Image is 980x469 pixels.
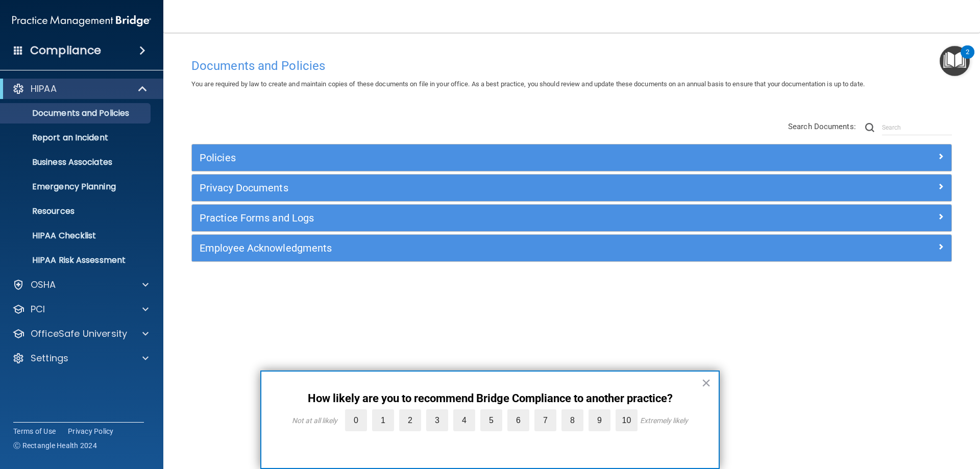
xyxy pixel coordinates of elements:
div: Extremely likely [640,416,688,425]
h4: Compliance [30,43,101,58]
label: 1 [372,409,394,431]
p: Report an Incident [7,133,146,143]
p: Settings [31,352,68,364]
p: OfficeSafe University [31,328,127,340]
span: You are required by law to create and maintain copies of these documents on file in your office. ... [191,80,865,88]
a: Privacy Policy [68,426,114,436]
p: HIPAA [31,83,57,95]
p: PCI [31,303,45,315]
label: 3 [426,409,448,431]
p: HIPAA Checklist [7,231,146,241]
img: ic-search.3b580494.png [865,123,874,132]
label: 0 [345,409,367,431]
div: 2 [966,52,969,65]
h5: Practice Forms and Logs [200,212,754,224]
h5: Policies [200,152,754,163]
h5: Privacy Documents [200,182,754,193]
a: Terms of Use [13,426,56,436]
p: HIPAA Risk Assessment [7,255,146,265]
p: OSHA [31,279,56,291]
label: 9 [589,409,610,431]
label: 10 [616,409,638,431]
button: Close [701,375,711,391]
label: 6 [507,409,529,431]
p: Resources [7,206,146,216]
p: Documents and Policies [7,108,146,118]
div: Not at all likely [292,416,337,425]
label: 4 [453,409,475,431]
label: 7 [534,409,556,431]
h4: Documents and Policies [191,59,952,72]
label: 2 [399,409,421,431]
span: Search Documents: [788,122,856,131]
iframe: Drift Widget Chat Controller [803,397,968,437]
input: Search [882,120,952,135]
span: Ⓒ Rectangle Health 2024 [13,440,97,451]
h5: Employee Acknowledgments [200,242,754,254]
img: PMB logo [12,11,151,31]
p: How likely are you to recommend Bridge Compliance to another practice? [282,392,698,405]
p: Business Associates [7,157,146,167]
label: 8 [561,409,583,431]
label: 5 [480,409,502,431]
button: Open Resource Center, 2 new notifications [940,46,970,76]
p: Emergency Planning [7,182,146,192]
